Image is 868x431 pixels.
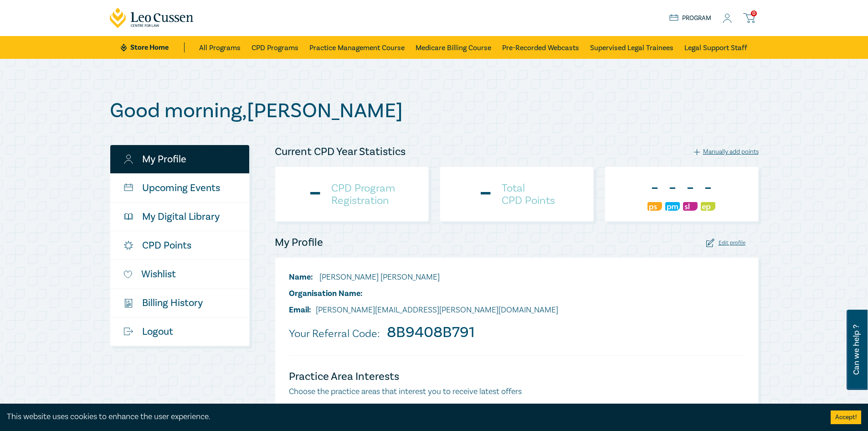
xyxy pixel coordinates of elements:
div: - [665,177,680,200]
a: CPD Programs [252,36,298,59]
a: Program [669,13,712,23]
img: Ethics & Professional Responsibility [701,202,715,211]
a: Pre-Recorded Webcasts [502,36,579,59]
button: Accept cookies [831,410,861,424]
a: Wishlist [110,260,249,288]
div: Edit profile [706,239,745,247]
h1: Good morning , [PERSON_NAME] [110,99,759,123]
div: This website uses cookies to enhance the user experience. [7,411,817,423]
img: Professional Skills [647,202,662,211]
div: - [701,177,715,200]
a: Legal Support Staff [684,36,747,59]
img: Practice Management & Business Skills [665,202,680,211]
h4: My Profile [275,235,323,250]
span: Organisation Name: [289,288,363,299]
li: [PERSON_NAME] [PERSON_NAME] [289,271,558,283]
a: My Digital Library [110,203,249,231]
h4: Current CPD Year Statistics [275,145,406,159]
p: Choose the practice areas that interest you to receive latest offers [289,386,745,398]
span: Name: [289,272,313,282]
a: My Profile [110,145,249,173]
a: Store Home [121,42,184,52]
h4: CPD Program Registration [331,182,395,207]
span: Your Referral Code: [289,327,380,341]
span: Can we help ? [852,315,861,384]
a: Medicare Billing Course [416,36,491,59]
img: Substantive Law [683,202,698,211]
div: - [683,177,698,200]
a: All Programs [199,36,241,59]
div: Manually add points [694,148,759,156]
li: [PERSON_NAME][EMAIL_ADDRESS][PERSON_NAME][DOMAIN_NAME] [289,304,558,316]
div: - [308,182,322,206]
a: $Billing History [110,289,249,317]
tspan: $ [126,300,128,304]
a: Supervised Legal Trainees [590,36,673,59]
span: 0 [751,10,757,16]
strong: 8B9408B791 [387,322,475,342]
a: Practice Management Course [309,36,405,59]
a: Logout [110,317,249,346]
h4: Practice Area Interests [289,369,745,384]
div: - [478,182,493,206]
a: CPD Points [110,231,249,260]
div: - [647,177,662,200]
h4: Total CPD Points [502,182,555,207]
span: Email: [289,305,311,315]
a: Upcoming Events [110,174,249,202]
